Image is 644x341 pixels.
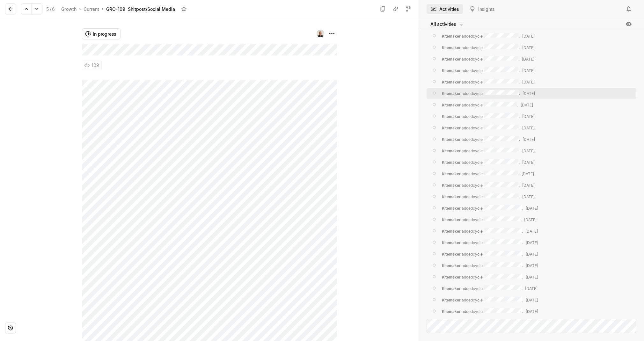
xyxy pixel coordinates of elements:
span: Kitemaker [442,217,461,222]
div: added cycle . [442,56,534,62]
span: Kitemaker [442,34,461,39]
span: All activities [430,21,456,27]
span: 109 [91,61,99,70]
span: [DATE] [522,160,535,165]
div: added cycle . [442,262,538,269]
span: [DATE] [526,240,538,245]
a: Growth [60,5,78,13]
span: [DATE] [522,57,534,62]
span: [DATE] [525,286,538,291]
div: added cycle . [442,239,538,246]
span: [DATE] [522,194,535,199]
div: added cycle . [442,136,535,142]
span: Kitemaker [442,57,461,62]
span: Kitemaker [442,68,461,73]
span: [DATE] [522,114,535,119]
div: 5 6 [46,6,55,12]
img: Profile%202%20copy.jpeg [317,30,324,37]
span: Kitemaker [442,263,461,268]
span: [DATE] [522,149,535,153]
div: added cycle . [442,148,535,154]
span: Kitemaker [442,275,461,279]
span: Kitemaker [442,91,461,96]
div: GRO-109 [106,6,125,12]
span: Kitemaker [442,252,461,257]
div: › [102,6,104,12]
span: [DATE] [522,171,534,176]
span: [DATE] [524,217,537,222]
button: Activities [427,4,463,14]
div: added cycle . [442,79,535,85]
div: added cycle . [442,102,533,108]
span: Kitemaker [442,286,461,291]
span: Kitemaker [442,206,461,211]
span: Kitemaker [442,183,461,188]
div: › [79,6,81,12]
span: Kitemaker [442,137,461,142]
div: added cycle . [442,308,538,315]
span: Kitemaker [442,240,461,245]
div: Growth [61,6,77,12]
span: / [50,6,51,12]
span: [DATE] [526,252,538,257]
span: Kitemaker [442,126,461,130]
span: [DATE] [522,126,535,130]
div: added cycle . [442,125,535,131]
span: Kitemaker [442,309,461,314]
div: added cycle . [442,113,535,120]
div: added cycle . [442,67,535,74]
span: [DATE] [526,275,538,279]
span: Kitemaker [442,80,461,84]
div: Shitpost/Social Media [128,6,175,12]
button: In progress [82,28,121,39]
span: Kitemaker [442,194,461,199]
div: added cycle . [442,159,535,165]
span: [DATE] [522,34,535,39]
div: added cycle . [442,90,535,97]
span: [DATE] [526,206,538,211]
span: [DATE] [523,137,535,142]
span: [DATE] [521,103,533,107]
div: added cycle . [442,274,538,280]
span: [DATE] [523,91,535,96]
span: Kitemaker [442,160,461,165]
div: added cycle . [442,228,538,234]
span: Kitemaker [442,298,461,302]
span: [DATE] [526,298,538,302]
span: [DATE] [525,229,538,234]
span: Kitemaker [442,103,461,107]
span: [DATE] [522,80,535,84]
span: [DATE] [526,263,538,268]
span: [DATE] [526,309,538,314]
span: Kitemaker [442,171,461,176]
span: Kitemaker [442,229,461,234]
button: Insights [465,4,499,14]
div: added cycle . [442,170,534,177]
span: [DATE] [522,68,535,73]
div: added cycle . [442,216,537,223]
div: added cycle . [442,44,535,51]
span: Kitemaker [442,45,461,50]
div: added cycle . [442,33,535,39]
div: added cycle . [442,193,535,200]
a: Current [82,5,100,13]
div: added cycle . [442,182,535,188]
span: [DATE] [522,45,535,50]
div: added cycle . [442,297,538,303]
button: All activities [427,19,468,29]
div: added cycle . [442,285,538,292]
span: Kitemaker [442,114,461,119]
span: [DATE] [522,183,535,188]
span: Kitemaker [442,149,461,153]
div: added cycle . [442,251,538,257]
div: added cycle . [442,205,538,211]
